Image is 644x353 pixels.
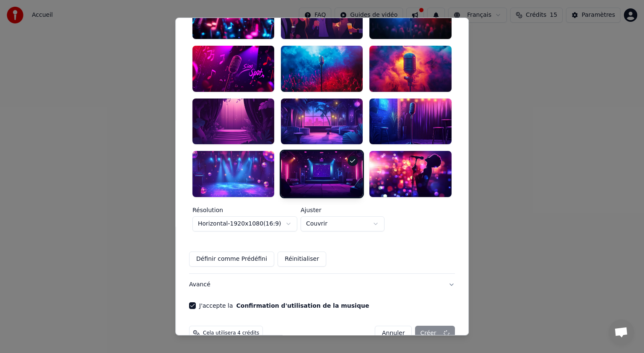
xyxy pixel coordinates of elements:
span: Cela utilisera 4 crédits [203,330,259,337]
button: Réinitialiser [278,252,326,267]
label: Résolution [192,207,297,213]
button: Avancé [189,274,455,296]
button: J'accepte la [236,303,369,309]
button: Annuler [375,326,412,341]
label: Ajuster [301,207,384,213]
label: J'accepte la [199,303,369,309]
button: Définir comme Prédéfini [189,252,274,267]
